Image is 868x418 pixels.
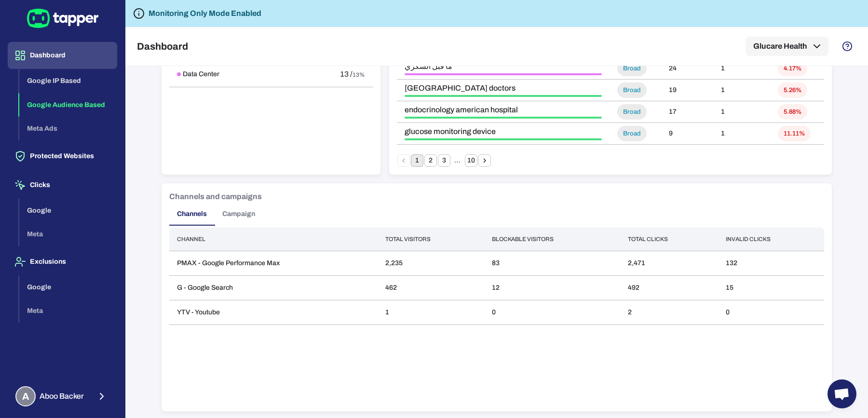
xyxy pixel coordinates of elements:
[484,228,620,251] th: Blockable visitors
[617,130,647,138] span: Broad
[19,76,117,84] a: Google IP Based
[378,300,485,325] td: 1
[353,71,365,78] span: 13%
[484,251,620,276] td: 83
[15,386,36,406] div: A
[378,251,485,276] td: 2,235
[411,154,423,167] button: page 1
[661,58,713,80] td: 24
[484,276,620,300] td: 12
[478,154,491,167] button: Go to next page
[8,51,117,59] a: Dashboard
[378,228,485,251] th: Total visitors
[19,93,117,117] button: Google Audience Based
[713,58,770,80] td: 1
[19,69,117,93] button: Google IP Based
[8,42,117,69] button: Dashboard
[19,275,117,299] button: Google
[169,251,378,276] td: PMAX - Google Performance Max
[405,95,602,97] div: Threat • 1
[169,191,262,202] h6: Channels and campaigns
[713,101,770,123] td: 1
[169,228,378,251] th: Channel
[397,154,491,167] nav: pagination navigation
[713,123,770,145] td: 1
[438,154,450,167] button: Go to page 3
[215,202,263,226] button: Campaign
[405,117,602,119] div: Threat • 1
[8,180,117,189] a: Clicks
[169,300,378,325] td: YTV - Youtube
[617,108,647,116] span: Broad
[405,73,602,75] div: Data Center • 1
[620,300,718,325] td: 2
[620,251,718,276] td: 2,471
[19,205,117,214] a: Google
[169,276,378,300] td: G - Google Search
[8,257,117,265] a: Exclusions
[718,228,824,251] th: Invalid clicks
[133,8,145,19] svg: Tapper is not blocking any fraudulent activity for this domain
[746,37,828,56] button: Glucare Health
[340,70,353,78] span: 13 /
[620,228,718,251] th: Total clicks
[778,65,807,73] span: 4.17%
[827,379,856,408] a: Open chat
[8,382,117,410] button: AAboo Backer
[19,199,117,223] button: Google
[137,40,188,52] h5: Dashboard
[405,127,602,136] span: glucose monitoring device
[8,143,117,170] button: Protected Websites
[661,123,713,145] td: 9
[8,172,117,199] button: Clicks
[718,300,824,325] td: 0
[451,156,464,165] div: …
[19,100,117,108] a: Google Audience Based
[661,101,713,123] td: 17
[617,86,647,94] span: Broad
[778,108,807,116] span: 5.88%
[405,105,602,115] span: endocrinology american hospital
[620,276,718,300] td: 492
[183,70,219,79] h6: Data Center
[617,65,647,73] span: Broad
[718,251,824,276] td: 132
[778,130,811,138] span: 11.11%
[405,83,602,93] span: [GEOGRAPHIC_DATA] doctors
[8,248,117,275] button: Exclusions
[405,62,602,71] span: ما قبل السكري
[465,154,477,167] button: Go to page 10
[484,300,620,325] td: 0
[405,138,602,140] div: Threat • 1
[661,80,713,101] td: 19
[778,86,807,94] span: 5.26%
[713,80,770,101] td: 1
[8,151,117,160] a: Protected Websites
[40,391,84,401] span: Aboo Backer
[424,154,437,167] button: Go to page 2
[378,276,485,300] td: 462
[718,276,824,300] td: 15
[19,282,117,290] a: Google
[169,202,215,226] button: Channels
[149,8,261,19] h6: Monitoring Only Mode Enabled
